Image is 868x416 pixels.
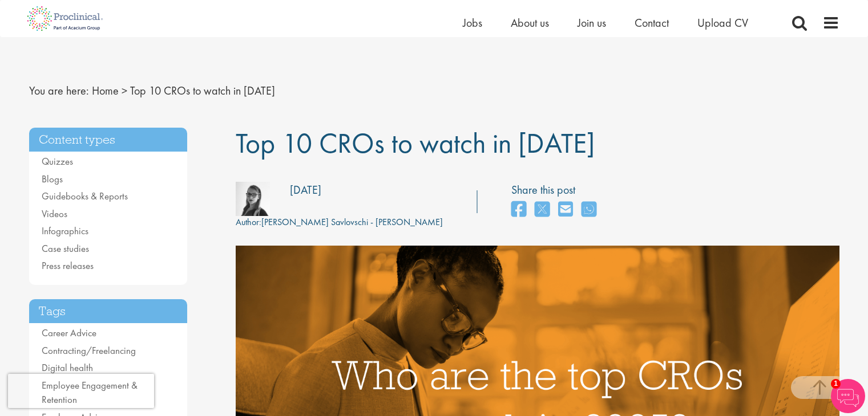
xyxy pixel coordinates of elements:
a: share on facebook [511,198,526,222]
a: About us [511,15,549,30]
img: Chatbot [831,379,865,413]
a: Contracting/Freelancing [42,344,136,357]
a: Blogs [42,173,63,185]
a: Contact [635,15,669,30]
a: breadcrumb link [92,83,119,98]
a: Case studies [42,242,89,255]
a: share on whats app [582,198,596,222]
span: Top 10 CROs to watch in [DATE] [130,83,275,98]
iframe: reCAPTCHA [8,374,154,408]
a: Infographics [42,225,88,237]
a: Join us [578,15,606,30]
a: Upload CV [697,15,748,30]
h3: Content types [29,128,188,152]
h3: Tags [29,299,188,324]
div: [DATE] [290,182,321,198]
a: Quizzes [42,155,73,168]
a: Videos [42,207,67,220]
span: You are here: [29,83,89,98]
img: fff6768c-7d58-4950-025b-08d63f9598ee [236,182,270,216]
span: Author: [236,216,261,228]
label: Share this post [511,182,602,198]
a: share on email [558,198,573,222]
a: Jobs [463,15,482,30]
a: Digital health [42,361,93,374]
a: Press releases [42,259,94,272]
span: 1 [831,379,841,389]
a: Guidebooks & Reports [42,190,128,202]
span: Top 10 CROs to watch in [DATE] [236,125,595,161]
a: Career Advice [42,327,96,339]
span: > [122,83,127,98]
div: [PERSON_NAME] Savlovschi - [PERSON_NAME] [236,216,443,229]
a: share on twitter [535,198,550,222]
